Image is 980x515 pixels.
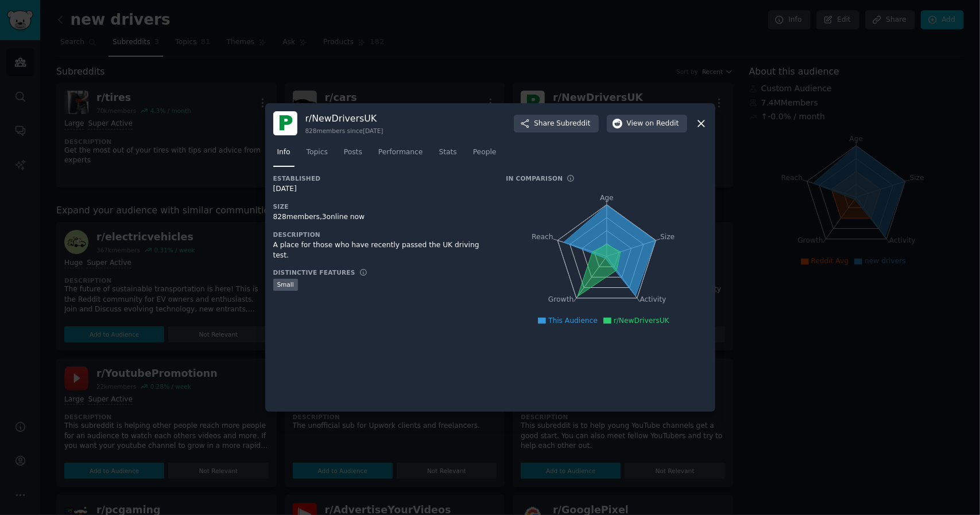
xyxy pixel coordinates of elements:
[340,143,366,167] a: Posts
[435,143,461,167] a: Stats
[273,143,295,167] a: Info
[640,296,666,304] tspan: Activity
[305,127,384,135] div: 828 members since [DATE]
[273,268,355,276] h3: Distinctive Features
[534,119,590,129] span: Share
[556,119,590,129] span: Subreddit
[303,143,332,167] a: Topics
[374,143,427,167] a: Performance
[273,240,490,260] div: A place for those who have recently passed the UK driving test.
[273,174,490,182] h3: Established
[469,143,501,167] a: People
[600,194,614,202] tspan: Age
[277,147,290,158] span: Info
[305,112,384,124] h3: r/ NewDriversUK
[660,233,675,241] tspan: Size
[627,119,679,129] span: View
[344,147,362,158] span: Posts
[473,147,497,158] span: People
[532,233,553,241] tspan: Reach
[614,317,669,325] span: r/NewDriversUK
[514,115,598,133] button: ShareSubreddit
[273,212,490,223] div: 828 members, 3 online now
[273,202,490,210] h3: Size
[273,111,297,135] img: NewDriversUK
[645,119,679,129] span: on Reddit
[273,231,490,239] h3: Description
[307,147,328,158] span: Topics
[607,115,687,133] button: Viewon Reddit
[506,174,563,182] h3: In Comparison
[548,296,574,304] tspan: Growth
[378,147,423,158] span: Performance
[273,279,298,291] div: Small
[273,184,490,194] div: [DATE]
[548,317,598,325] span: This Audience
[439,147,457,158] span: Stats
